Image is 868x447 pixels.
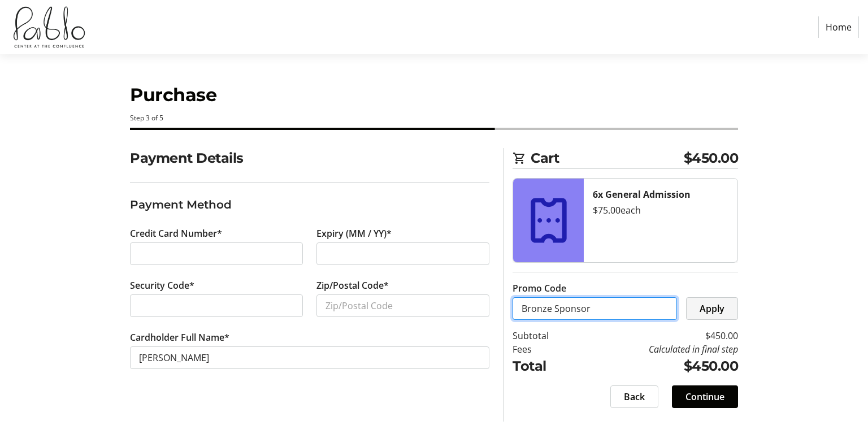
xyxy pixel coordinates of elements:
[531,148,684,168] span: Cart
[578,342,738,356] td: Calculated in final step
[139,299,294,313] iframe: Secure CVC input frame
[686,297,738,320] button: Apply
[578,329,738,342] td: $450.00
[9,5,89,50] img: Pablo Center's Logo
[818,16,859,38] a: Home
[130,279,194,292] label: Security Code*
[672,385,738,408] button: Continue
[316,294,489,317] input: Zip/Postal Code
[593,188,691,201] strong: 6x General Admission
[578,356,738,376] td: $450.00
[684,148,739,168] span: $450.00
[130,346,489,369] input: Card Holder Name
[610,385,658,408] button: Back
[513,281,566,295] label: Promo Code
[130,113,738,123] div: Step 3 of 5
[130,331,229,344] label: Cardholder Full Name*
[130,227,222,240] label: Credit Card Number*
[130,148,489,168] h2: Payment Details
[316,279,389,292] label: Zip/Postal Code*
[130,81,738,109] h1: Purchase
[513,356,578,376] td: Total
[513,329,578,342] td: Subtotal
[624,390,645,403] span: Back
[130,196,489,213] h3: Payment Method
[316,227,392,240] label: Expiry (MM / YY)*
[685,390,724,403] span: Continue
[593,203,728,217] div: $75.00 each
[513,297,677,320] input: Enter promo code
[513,342,578,356] td: Fees
[325,247,480,261] iframe: Secure expiration date input frame
[700,302,724,315] span: Apply
[139,247,294,261] iframe: Secure card number input frame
